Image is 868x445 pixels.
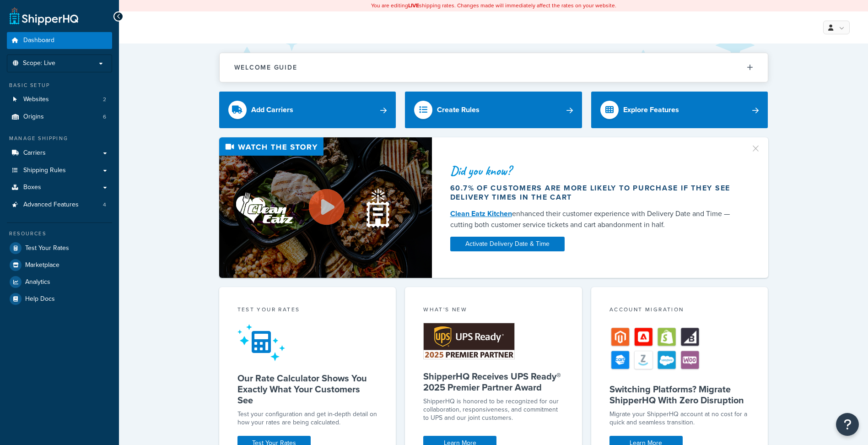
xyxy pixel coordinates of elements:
span: 2 [103,96,106,103]
a: Analytics [7,274,112,290]
a: Origins6 [7,109,112,125]
span: Analytics [25,278,50,286]
div: Account Migration [609,305,750,316]
div: Test your configuration and get in-depth detail on how your rates are being calculated. [237,410,378,427]
a: Create Rules [405,92,582,128]
a: Advanced Features4 [7,196,112,213]
img: Video thumbnail [219,137,432,278]
span: Origins [23,113,44,121]
div: Manage Shipping [7,135,112,142]
a: Add Carriers [219,92,396,128]
a: Boxes [7,179,112,196]
span: Dashboard [23,37,54,44]
button: Open Resource Center [836,413,859,436]
a: Activate Delivery Date & Time [450,237,565,251]
div: enhanced their customer experience with Delivery Date and Time — cutting both customer service ti... [450,208,739,230]
span: Marketplace [25,261,59,269]
p: ShipperHQ is honored to be recognized for our collaboration, responsiveness, and commitment to UP... [423,397,564,422]
li: Websites [7,91,112,108]
b: LIVE [408,1,419,10]
button: Welcome Guide [220,53,768,82]
div: Test your rates [237,305,378,316]
div: Add Carriers [251,103,293,116]
a: Marketplace [7,257,112,273]
div: Basic Setup [7,81,112,89]
span: Test Your Rates [25,244,69,252]
div: Create Rules [437,103,480,116]
h5: Switching Platforms? Migrate ShipperHQ With Zero Disruption [609,384,750,406]
span: 6 [103,113,106,121]
a: Carriers [7,145,112,162]
a: Shipping Rules [7,162,112,179]
div: What's New [423,305,564,316]
span: Websites [23,96,49,103]
span: Boxes [23,184,41,191]
span: Carriers [23,149,46,157]
a: Test Your Rates [7,240,112,256]
a: Explore Features [591,92,768,128]
a: Help Docs [7,291,112,307]
div: Did you know? [450,164,739,177]
span: Shipping Rules [23,167,66,174]
div: Resources [7,230,112,238]
a: Websites2 [7,91,112,108]
span: 4 [103,201,106,209]
h5: ShipperHQ Receives UPS Ready® 2025 Premier Partner Award [423,371,564,393]
span: Help Docs [25,295,55,303]
a: Dashboard [7,32,112,49]
h2: Welcome Guide [234,64,297,71]
a: Clean Eatz Kitchen [450,208,512,219]
span: Advanced Features [23,201,79,209]
span: Scope: Live [23,60,55,67]
div: Migrate your ShipperHQ account at no cost for a quick and seamless transition. [609,410,750,427]
div: 60.7% of customers are more likely to purchase if they see delivery times in the cart [450,184,739,202]
li: Advanced Features [7,196,112,213]
div: Explore Features [623,103,679,116]
li: Origins [7,109,112,125]
h5: Our Rate Calculator Shows You Exactly What Your Customers See [237,373,378,406]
